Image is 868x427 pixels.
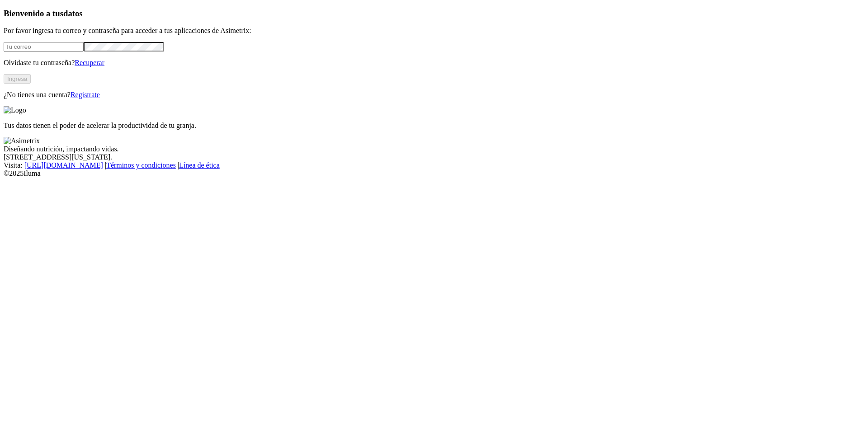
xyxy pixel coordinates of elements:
[4,122,864,130] p: Tus datos tienen el poder de acelerar la productividad de tu granja.
[4,59,864,67] p: Olvidaste tu contraseña?
[75,59,104,66] a: Recuperar
[4,161,864,169] div: Visita : | |
[4,91,864,99] p: ¿No tienes una cuenta?
[106,161,176,169] a: Términos y condiciones
[4,42,84,52] input: Tu correo
[63,9,83,18] span: datos
[24,161,103,169] a: [URL][DOMAIN_NAME]
[4,74,31,84] button: Ingresa
[71,91,100,99] a: Regístrate
[4,145,864,153] div: Diseñando nutrición, impactando vidas.
[4,137,40,145] img: Asimetrix
[4,153,864,161] div: [STREET_ADDRESS][US_STATE].
[4,27,864,35] p: Por favor ingresa tu correo y contraseña para acceder a tus aplicaciones de Asimetrix:
[4,169,864,178] div: © 2025 Iluma
[179,161,220,169] a: Línea de ética
[4,106,26,114] img: Logo
[4,9,864,19] h3: Bienvenido a tus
